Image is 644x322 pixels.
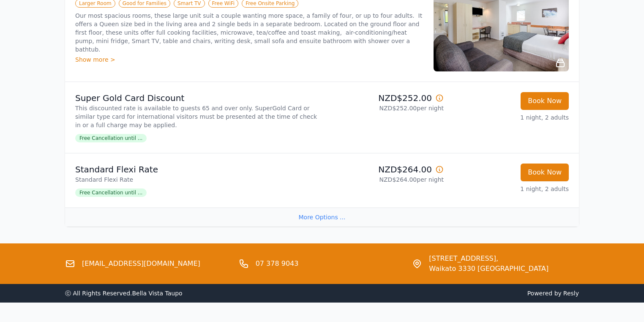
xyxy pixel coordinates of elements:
p: Standard Flexi Rate [75,164,319,175]
span: Powered by [325,289,579,297]
button: Book Now [521,92,569,110]
p: Standard Flexi Rate [75,175,319,184]
span: Free Cancellation until ... [75,134,147,142]
span: Free Cancellation until ... [75,188,147,197]
a: 07 378 9043 [256,259,299,269]
p: Super Gold Card Discount [75,92,319,104]
button: Book Now [521,164,569,181]
p: Our most spacious rooms, these large unit suit a couple wanting more space, a family of four, or ... [75,11,423,54]
span: ⓒ All Rights Reserved. Bella Vista Taupo [65,290,183,297]
p: This discounted rate is available to guests 65 and over only. SuperGold Card or similar type card... [75,104,319,129]
p: 1 night, 2 adults [450,113,569,122]
span: [STREET_ADDRESS], [429,254,548,264]
a: [EMAIL_ADDRESS][DOMAIN_NAME] [82,259,200,269]
a: Resly [563,290,579,297]
span: Waikato 3330 [GEOGRAPHIC_DATA] [429,264,548,274]
p: NZD$264.00 per night [325,175,444,184]
p: NZD$252.00 [325,92,444,104]
p: NZD$252.00 per night [325,104,444,112]
p: 1 night, 2 adults [450,185,569,193]
div: Show more > [75,55,423,64]
p: NZD$264.00 [325,164,444,175]
div: More Options ... [65,207,579,226]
